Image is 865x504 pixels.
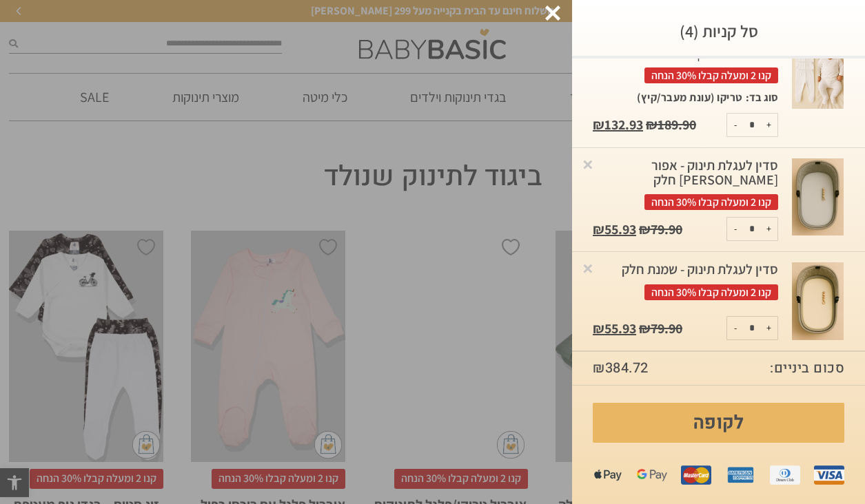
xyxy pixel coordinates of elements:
img: amex.png [725,460,755,490]
a: לקופה [593,403,844,443]
strong: סכום ביניים: [770,359,844,378]
span: קנו 2 ומעלה קבלו 30% הנחה [644,194,778,210]
span: Help [32,10,60,22]
bdi: 132.93 [593,116,643,134]
span: קנו 2 ומעלה קבלו 30% הנחה [644,284,778,300]
button: - [727,218,744,240]
a: Remove this item [581,157,595,171]
input: כמות המוצר [738,218,766,240]
a: סדין לעגלת תינוק - אפור [PERSON_NAME] חלקקנו 2 ומעלה קבלו 30% הנחה [593,158,778,218]
img: visa.png [814,460,844,490]
a: Remove this item [581,261,595,275]
button: + [760,114,777,136]
span: ₪ [639,319,651,337]
img: סט בגד גוף מעטפת ורגלית טריקו - אפור בהיר (0-3 חודשים) [792,262,844,340]
a: רגליות לתינוקות טריקו/פלנל | מארז 5 יחידות | 0 עד 3 חודשיםקנו 2 ומעלה קבלו 30% הנחה [593,31,778,90]
button: + [760,218,777,240]
span: קנו 2 ומעלה קבלו 30% הנחה [644,67,778,83]
bdi: 384.72 [593,358,649,378]
div: סדין לעגלת תינוק - שמנת חלק [593,262,778,300]
bdi: 55.93 [593,319,636,337]
img: gpay.png [637,460,667,490]
img: apple%20pay.png [593,460,623,490]
dt: סוג בד: [742,90,778,105]
bdi: 79.90 [639,319,682,337]
img: סט בגד גוף מעטפת ורגלית טריקו - אפור בהיר (0-3 חודשים) [792,31,844,109]
bdi: 79.90 [639,220,682,238]
a: סדין לעגלת תינוק - שמנת חלקקנו 2 ומעלה קבלו 30% הנחה [593,262,778,307]
img: סט בגד גוף מעטפת ורגלית טריקו - אפור בהיר (0-3 חודשים) [792,158,844,236]
span: ₪ [593,220,604,238]
bdi: 55.93 [593,220,636,238]
button: - [727,114,744,136]
span: ₪ [646,116,658,134]
h3: סל קניות (4) [593,21,844,42]
button: - [727,317,744,339]
span: ₪ [639,220,651,238]
img: mastercard.png [681,460,711,490]
button: + [760,317,777,339]
div: סדין לעגלת תינוק - אפור [PERSON_NAME] חלק [593,158,778,211]
span: ₪ [593,358,605,378]
p: טריקו (עונת מעבר/קיץ) [637,90,742,105]
span: ₪ [593,319,604,337]
span: ₪ [593,116,604,134]
img: diners.png [770,460,800,490]
input: כמות המוצר [738,317,766,339]
input: כמות המוצר [738,114,766,136]
bdi: 189.90 [646,116,696,134]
